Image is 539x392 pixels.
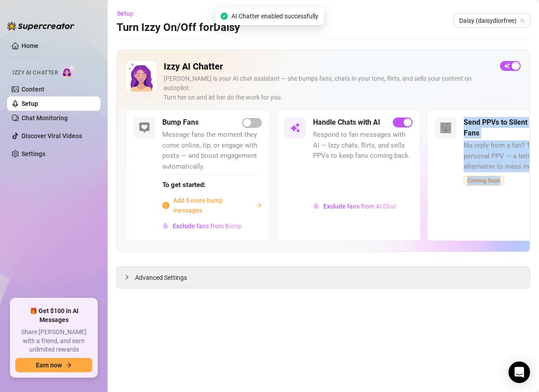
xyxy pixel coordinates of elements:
[162,181,205,189] strong: To get started:
[22,86,44,93] a: Content
[15,328,92,354] span: Share [PERSON_NAME] with a friend, and earn unlimited rewards
[323,203,396,210] span: Exclude fans from AI Chat
[163,223,169,229] img: svg%3e
[126,61,156,91] img: Izzy AI Chatter
[135,273,187,283] span: Advanced Settings
[65,362,72,368] span: arrow-right
[520,18,525,23] span: team
[162,202,170,209] span: info-circle
[164,74,493,102] div: [PERSON_NAME] is your AI chat assistant — she bumps fans, chats in your tone, flirts, and sells y...
[124,272,135,282] div: collapsed
[22,150,45,157] a: Settings
[15,307,92,324] span: 🎁 Get $100 in AI Messages
[13,69,58,77] span: Izzy AI Chatter
[162,219,242,233] button: Exclude fans from Bump
[117,6,141,21] button: Setup
[61,65,75,78] img: AI Chatter
[15,358,92,372] button: Earn nowarrow-right
[313,117,380,128] h5: Handle Chats with AI
[313,203,320,209] img: svg%3e
[313,130,413,161] span: Respond to fan messages with AI — Izzy chats, flirts, and sells PPVs to keep fans coming back.
[173,222,242,230] span: Exclude fans from Bump
[256,202,262,209] span: arrow-right
[22,132,82,139] a: Discover Viral Videos
[313,199,397,213] button: Exclude fans from AI Chat
[440,122,451,133] img: svg%3e
[36,362,62,369] span: Earn now
[124,274,130,280] span: collapsed
[164,61,493,72] h2: Izzy AI Chatter
[464,176,504,186] span: Coming Soon
[7,22,74,30] img: logo-BBDzfeDw.svg
[117,10,134,17] span: Setup
[117,21,240,35] h3: Turn Izzy On/Off for Daisy
[173,196,252,215] span: Add 5 more bump messages
[139,122,150,133] img: svg%3e
[22,114,68,122] a: Chat Monitoring
[22,100,38,107] a: Setup
[22,42,39,49] a: Home
[221,13,228,20] span: check-circle
[162,117,199,128] h5: Bump Fans
[509,362,530,383] div: Open Intercom Messenger
[459,14,525,27] span: Daisy (daisydiorfree)
[231,11,318,21] span: AI Chatter enabled successfully
[162,130,262,172] span: Message fans the moment they come online, tip, or engage with posts — and boost engagement automa...
[290,122,300,133] img: svg%3e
